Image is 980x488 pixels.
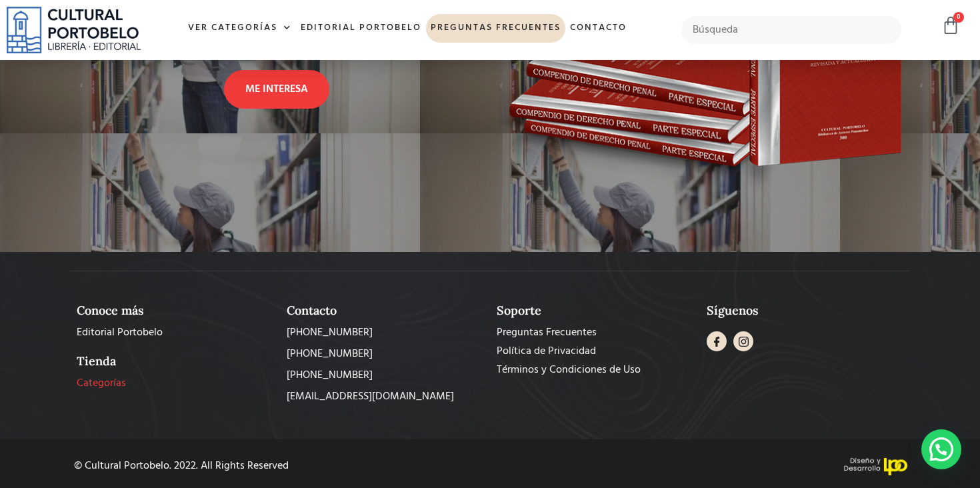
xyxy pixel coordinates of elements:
[287,303,483,318] h2: Contacto
[497,362,641,378] span: Términos y Condiciones de Uso
[287,367,483,383] a: [PHONE_NUMBER]
[245,81,308,97] span: ME INTERESA
[287,389,483,405] a: [EMAIL_ADDRESS][DOMAIN_NAME]
[287,346,483,362] a: [PHONE_NUMBER]
[77,375,273,391] a: Categorías
[287,389,454,405] span: [EMAIL_ADDRESS][DOMAIN_NAME]
[707,303,903,318] h2: Síguenos
[426,14,565,43] a: Preguntas frecuentes
[77,303,273,318] h2: Conoce más
[224,70,329,109] a: ME INTERESA
[497,325,597,341] span: Preguntas Frecuentes
[497,343,693,359] a: Política de Privacidad
[287,325,373,341] span: [PHONE_NUMBER]
[681,16,901,44] input: Búsqueda
[497,325,693,341] a: Preguntas Frecuentes
[77,375,126,391] span: Categorías
[287,325,483,341] a: [PHONE_NUMBER]
[296,14,426,43] a: Editorial Portobelo
[183,14,296,43] a: Ver Categorías
[941,16,960,35] a: 0
[77,325,163,341] span: Editorial Portobelo
[565,14,631,43] a: Contacto
[497,303,693,318] h2: Soporte
[953,12,964,23] span: 0
[77,354,273,369] h2: Tienda
[287,346,373,362] span: [PHONE_NUMBER]
[497,362,693,378] a: Términos y Condiciones de Uso
[921,429,961,469] div: Contactar por WhatsApp
[77,325,273,341] a: Editorial Portobelo
[74,461,479,471] div: © Cultural Portobelo. 2022. All Rights Reserved
[287,367,373,383] span: [PHONE_NUMBER]
[497,343,596,359] span: Política de Privacidad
